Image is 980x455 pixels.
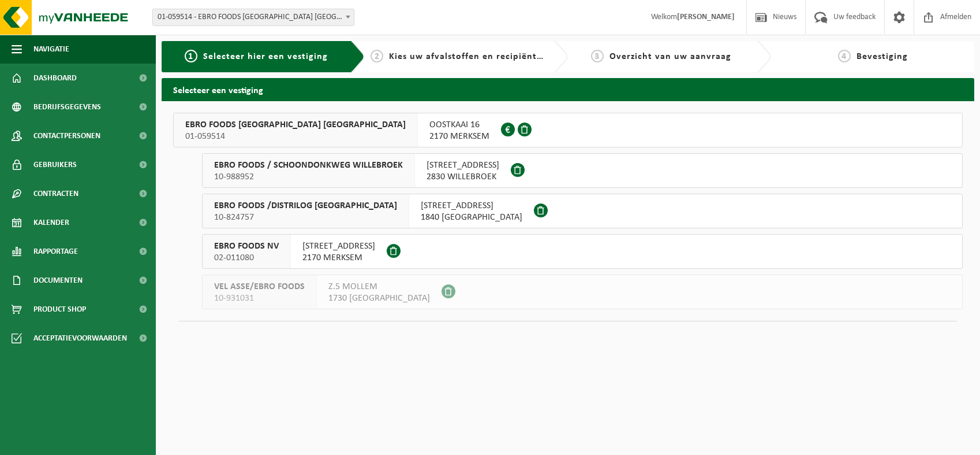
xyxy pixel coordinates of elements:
span: 1 [185,50,197,62]
span: 10-931031 [214,293,305,304]
span: VEL ASSE/EBRO FOODS [214,281,305,293]
span: 01-059514 - EBRO FOODS BELGIUM NV - MERKSEM [152,9,354,26]
span: Bevestiging [856,52,908,61]
span: 3 [591,50,604,62]
span: [STREET_ADDRESS] [427,160,499,171]
span: 1730 [GEOGRAPHIC_DATA] [328,293,430,304]
span: EBRO FOODS NV [214,241,279,252]
span: 10-988952 [214,171,403,183]
span: 2 [371,50,383,62]
span: Navigatie [33,35,69,64]
span: Contactpersonen [33,121,100,150]
span: Contracten [33,179,78,208]
span: Z.5 MOLLEM [328,281,430,293]
span: 01-059514 - EBRO FOODS BELGIUM NV - MERKSEM [153,9,354,25]
h2: Selecteer een vestiging [162,78,974,101]
span: Dashboard [33,64,77,93]
span: Kies uw afvalstoffen en recipiënten [389,52,548,61]
button: EBRO FOODS NV 02-011080 [STREET_ADDRESS]2170 MERKSEM [202,234,963,269]
span: 2170 MERKSEM [302,252,375,264]
span: Rapportage [33,237,78,266]
span: EBRO FOODS / SCHOONDONKWEG WILLEBROEK [214,160,403,171]
span: 1840 [GEOGRAPHIC_DATA] [421,212,522,223]
button: EBRO FOODS / SCHOONDONKWEG WILLEBROEK 10-988952 [STREET_ADDRESS]2830 WILLEBROEK [202,153,963,188]
span: 10-824757 [214,212,397,223]
span: EBRO FOODS /DISTRILOG [GEOGRAPHIC_DATA] [214,200,397,212]
span: 02-011080 [214,252,279,264]
span: EBRO FOODS [GEOGRAPHIC_DATA] [GEOGRAPHIC_DATA] [185,119,406,131]
span: Product Shop [33,295,86,324]
button: EBRO FOODS /DISTRILOG [GEOGRAPHIC_DATA] 10-824757 [STREET_ADDRESS]1840 [GEOGRAPHIC_DATA] [202,194,963,228]
span: 2170 MERKSEM [429,131,489,142]
span: 4 [838,50,851,62]
span: Selecteer hier een vestiging [203,52,328,61]
button: EBRO FOODS [GEOGRAPHIC_DATA] [GEOGRAPHIC_DATA] 01-059514 OOSTKAAI 162170 MERKSEM [173,113,963,147]
span: Kalender [33,208,69,237]
span: Acceptatievoorwaarden [33,324,127,353]
span: Documenten [33,266,83,295]
span: Overzicht van uw aanvraag [609,52,731,61]
span: [STREET_ADDRESS] [302,241,375,252]
strong: [PERSON_NAME] [677,13,735,21]
span: Bedrijfsgegevens [33,93,101,121]
span: OOSTKAAI 16 [429,119,489,131]
span: Gebruikers [33,150,77,179]
span: 01-059514 [185,131,406,142]
span: 2830 WILLEBROEK [427,171,499,183]
span: [STREET_ADDRESS] [421,200,522,212]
